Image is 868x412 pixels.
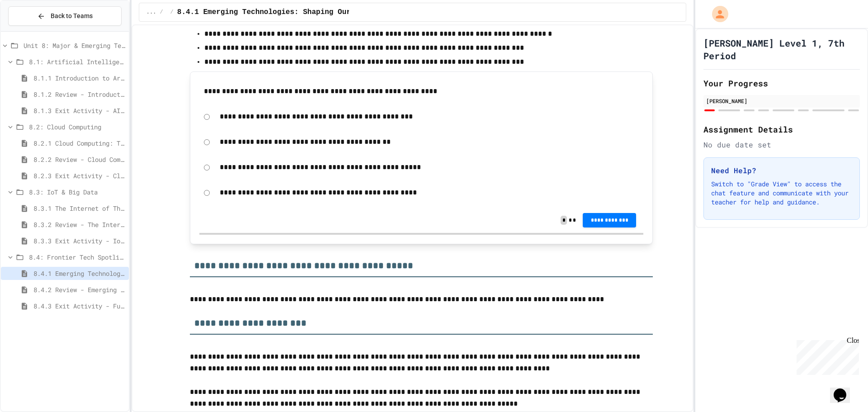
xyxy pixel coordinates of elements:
h1: [PERSON_NAME] Level 1, 7th Period [703,37,860,62]
p: Switch to "Grade View" to access the chat feature and communicate with your teacher for help and ... [711,180,852,207]
span: 8.2.1 Cloud Computing: Transforming the Digital World [33,138,125,148]
h3: Need Help? [711,165,852,176]
span: 8.2.3 Exit Activity - Cloud Service Detective [33,171,125,180]
span: 8.3.1 The Internet of Things and Big Data: Our Connected Digital World [33,204,125,213]
iframe: chat widget [793,336,859,375]
span: 8.4.2 Review - Emerging Technologies: Shaping Our Digital Future [33,285,125,294]
span: ... [146,9,156,16]
span: 8.1.3 Exit Activity - AI Detective [33,106,125,115]
span: 8.3.3 Exit Activity - IoT Data Detective Challenge [33,236,125,246]
h2: Your Progress [703,77,860,90]
button: Back to Teams [8,6,122,26]
div: My Account [703,4,731,24]
span: Back to Teams [51,11,93,21]
span: 8.4: Frontier Tech Spotlight [29,252,125,262]
div: No due date set [703,139,860,150]
h2: Assignment Details [703,123,860,136]
div: [PERSON_NAME] [706,97,857,105]
span: 8.1.2 Review - Introduction to Artificial Intelligence [33,90,125,99]
span: 8.4.1 Emerging Technologies: Shaping Our Digital Future [177,7,416,18]
span: 8.3: IoT & Big Data [29,187,125,197]
span: 8.4.3 Exit Activity - Future Tech Challenge [33,301,125,311]
span: 8.1: Artificial Intelligence Basics [29,57,125,66]
div: Chat with us now!Close [4,4,62,57]
span: 8.2: Cloud Computing [29,122,125,132]
span: 8.4.1 Emerging Technologies: Shaping Our Digital Future [33,269,125,278]
span: 8.1.1 Introduction to Artificial Intelligence [33,73,125,83]
span: 8.2.2 Review - Cloud Computing [33,155,125,164]
span: Unit 8: Major & Emerging Technologies [24,41,125,50]
iframe: chat widget [830,376,859,403]
span: / [160,9,163,16]
span: / [170,9,174,16]
span: 8.3.2 Review - The Internet of Things and Big Data [33,220,125,229]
